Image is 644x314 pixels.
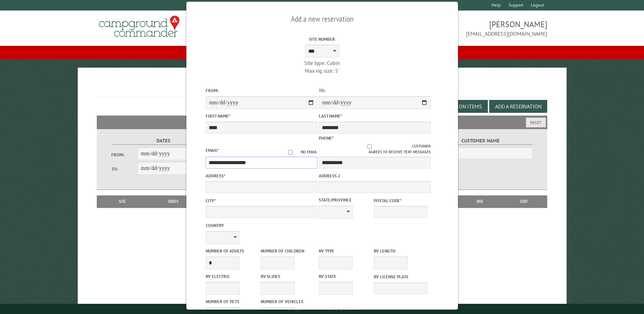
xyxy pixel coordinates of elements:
label: Number of Adults [205,248,259,254]
small: © Campground Commander LLC. All rights reserved. [284,307,361,311]
th: Site [100,195,144,208]
label: Number of Vehicles [260,298,314,305]
label: Last Name [319,113,430,119]
label: Phone [319,135,334,141]
label: Email [205,147,219,153]
th: Edit [501,195,547,208]
h1: Reservations [97,78,547,97]
label: Address [205,173,317,179]
label: From: [205,87,317,94]
label: To: [319,87,430,94]
button: Edit Add-on Items [429,100,488,113]
label: Postal Code [374,197,427,204]
label: Customer agrees to receive text messages [319,143,430,155]
label: RV Electric [205,273,259,280]
h2: Filters [97,116,547,128]
label: State/Province [319,197,372,203]
div: Max rig size: 5' [266,67,378,74]
label: RV Type [319,248,372,254]
label: Number of Children [260,248,314,254]
label: Dates [111,137,215,145]
label: RV State [319,273,372,280]
div: Site type: Cabin [266,59,378,67]
th: Due [459,195,501,208]
label: To: [111,166,137,172]
label: Country [205,222,317,229]
label: RV Slides [260,273,314,280]
label: RV License Plate [374,274,427,280]
button: Reset [526,118,546,127]
h2: Add a new reservation [205,13,438,25]
img: Campground Commander [97,13,182,40]
label: RV Length [374,248,427,254]
input: Customer agrees to receive text messages [327,144,412,149]
label: Number of Pets [205,298,259,305]
label: Site Number [266,36,378,42]
label: City [205,197,317,204]
button: Add a Reservation [489,100,547,113]
th: Dates [145,195,203,208]
label: Address 2 [319,173,430,179]
label: Customer Name [429,137,532,145]
label: First Name [205,113,317,119]
input: No email [280,150,301,155]
label: From: [111,152,137,158]
label: No email [280,149,317,155]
